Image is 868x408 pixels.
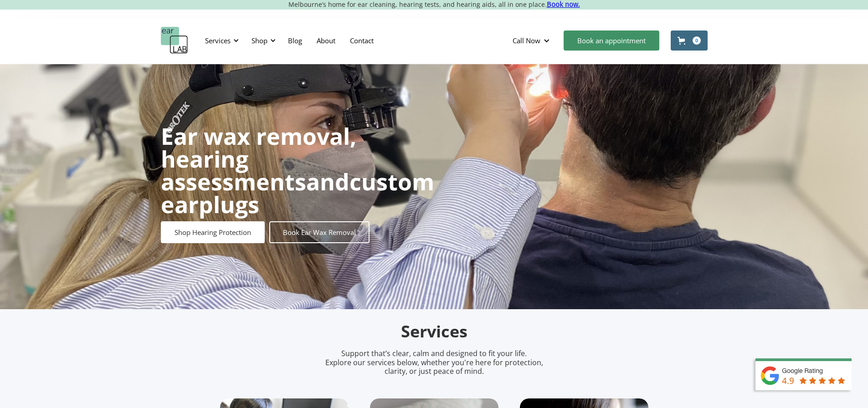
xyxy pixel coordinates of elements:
a: Book an appointment [564,31,659,51]
h2: Services [220,321,648,342]
div: Services [205,36,231,45]
h1: and [161,125,434,216]
div: Shop [246,27,278,54]
a: Open cart [671,31,708,51]
div: 0 [693,36,701,45]
a: Contact [343,27,381,54]
div: Call Now [513,36,540,45]
a: Blog [281,27,309,54]
a: Book Ear Wax Removal [269,221,370,243]
a: Shop Hearing Protection [161,221,265,243]
div: Call Now [505,27,559,54]
strong: custom earplugs [161,166,434,220]
a: About [309,27,343,54]
a: home [161,27,188,54]
div: Shop [252,36,267,45]
strong: Ear wax removal, hearing assessments [161,121,356,197]
div: Services [200,27,241,54]
p: Support that’s clear, calm and designed to fit your life. Explore our services below, whether you... [313,349,555,376]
